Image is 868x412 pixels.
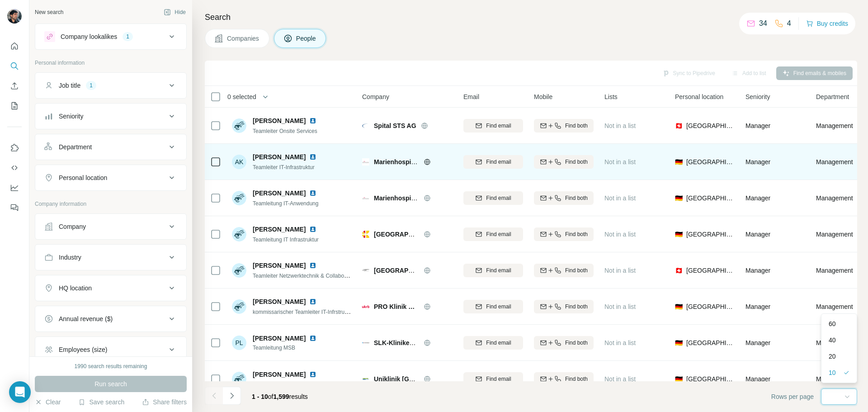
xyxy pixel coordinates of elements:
button: Find both [534,372,594,386]
div: Seniority [59,112,83,121]
span: Companies [227,34,260,43]
span: Teamleitung MSB [253,344,327,352]
button: Find email [463,300,523,313]
button: Find email [463,336,523,350]
span: Lists [604,92,618,101]
button: Save search [78,398,124,407]
span: [GEOGRAPHIC_DATA] [686,374,735,384]
img: Avatar [232,118,246,133]
span: [PERSON_NAME] [253,152,306,161]
p: 4 [787,18,791,29]
button: Buy credits [806,17,848,30]
div: Company lookalikes [61,32,117,41]
img: LinkedIn logo [309,189,316,197]
div: AK [232,155,246,169]
button: Annual revenue ($) [35,308,186,330]
img: Logo of Marienhospital Stuttgart [362,194,369,202]
div: 1990 search results remaining [75,362,147,370]
span: Find email [486,339,511,347]
button: HQ location [35,277,186,299]
div: 1 [86,81,96,90]
button: Navigate to next page [223,387,241,405]
p: 10 [829,368,836,377]
span: [GEOGRAPHIC_DATA] [686,302,735,311]
img: Avatar [232,191,246,205]
button: Use Surfe API [7,160,22,176]
span: Find email [486,375,511,383]
span: Find both [565,230,588,238]
div: 1 [123,33,133,41]
div: Annual revenue ($) [59,314,113,323]
span: [GEOGRAPHIC_DATA] [374,267,442,274]
img: LinkedIn logo [309,226,316,233]
span: Company [362,92,389,101]
img: Logo of Kantonsspital Baselland [362,267,369,274]
div: Open Intercom Messenger [9,381,31,403]
span: Find email [486,303,511,311]
button: Clear [35,398,61,407]
p: 20 [829,352,836,361]
button: Find both [534,227,594,241]
span: Not in a list [604,194,636,202]
div: Department [59,142,92,152]
button: Search [7,58,22,74]
span: [GEOGRAPHIC_DATA] [686,157,735,166]
span: 1 - 10 [252,393,268,400]
div: Employees (size) [59,345,107,354]
span: Find both [565,122,588,130]
img: Logo of Spital STS AG [362,122,369,129]
img: Avatar [232,227,246,242]
button: My lists [7,98,22,114]
button: Enrich CSV [7,78,22,94]
button: Find both [534,336,594,350]
span: SLK-Kliniken [GEOGRAPHIC_DATA] [374,339,483,346]
span: Manager [745,158,770,166]
span: Find both [565,194,588,202]
div: New search [35,8,63,16]
span: 🇩🇪 [675,338,683,347]
span: Teamleiter Netzwerktechnik & Collaboration Services [253,272,380,279]
button: Find email [463,155,523,169]
span: Marienhospital [GEOGRAPHIC_DATA] [374,158,488,166]
span: [GEOGRAPHIC_DATA] [686,194,735,203]
img: Logo of SLK-Kliniken Heilbronn [362,339,369,346]
button: Department [35,136,186,158]
button: Employees (size) [35,339,186,360]
button: Use Surfe on LinkedIn [7,140,22,156]
span: Email [463,92,479,101]
button: Industry [35,246,186,268]
span: Teamleiter IT-Infrastruktur [253,164,315,170]
span: Not in a list [604,303,636,310]
span: Find email [486,230,511,238]
span: [PERSON_NAME] [253,189,306,198]
button: Seniority [35,105,186,127]
span: of [268,393,274,400]
span: 🇨🇭 [675,121,683,130]
span: Department [816,92,849,101]
div: PL [232,336,246,350]
div: Company [59,222,86,231]
button: Company [35,216,186,237]
span: Rows per page [771,392,814,401]
span: Not in a list [604,122,636,129]
img: LinkedIn logo [309,153,316,161]
span: [PERSON_NAME] [253,261,306,270]
span: Marienhospital [GEOGRAPHIC_DATA] [374,194,488,202]
img: LinkedIn logo [309,335,316,342]
div: HQ location [59,284,92,293]
span: Teamleiter Onsite Services [253,128,317,134]
img: Logo of Städtisches Klinikum Karlsruhe gGmbH [362,231,369,238]
button: Find both [534,119,594,133]
span: [GEOGRAPHIC_DATA] [686,266,735,275]
button: Find both [534,264,594,277]
span: Uniklinik [GEOGRAPHIC_DATA] [374,375,470,383]
span: Find both [565,303,588,311]
span: results [252,393,308,400]
img: Logo of Uniklinik RWTH Aachen [362,375,369,383]
span: Find both [565,339,588,347]
span: 🇩🇪 [675,230,683,239]
p: 40 [829,336,836,345]
div: Industry [59,253,81,262]
span: 0 selected [227,92,256,101]
span: Management [816,230,853,239]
